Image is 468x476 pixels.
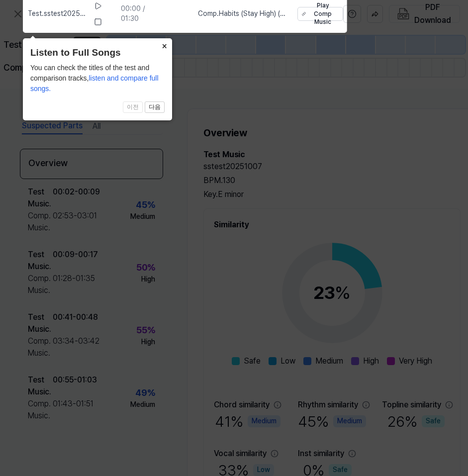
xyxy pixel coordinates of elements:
[156,38,172,52] button: Close
[297,7,343,21] button: Play Comp Music
[145,101,165,113] button: 다음
[198,9,285,19] span: Comp . Habits (Stay High) (Hippie Sabotage Remix)
[30,63,165,94] div: You can check the titles of the test and comparison tracks,
[309,1,337,26] div: Play Comp Music
[28,9,86,19] span: Test . sstest20251007
[121,4,158,23] div: 00:00 / 01:30
[30,46,165,60] header: Listen to Full Songs
[30,74,159,93] span: listen and compare full songs.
